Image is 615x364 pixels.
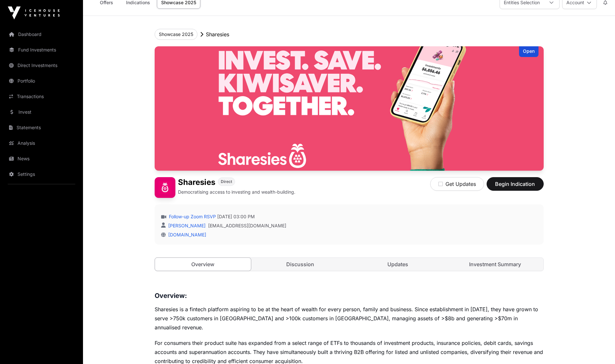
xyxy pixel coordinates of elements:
a: Transactions [5,89,78,104]
p: Sharesies is a fintech platform aspiring to be at the heart of wealth for every person, family an... [155,305,544,332]
a: Discussion [252,258,349,271]
a: [PERSON_NAME] [167,223,206,228]
a: Settings [5,167,78,181]
a: Invest [5,105,78,119]
a: Investment Summary [447,258,543,271]
button: Get Updates [430,177,484,191]
a: Begin Indication [487,184,544,190]
h1: Sharesies [178,177,215,188]
a: Updates [350,258,446,271]
p: Sharesies [206,30,229,38]
a: News [5,152,78,166]
a: Portfolio [5,74,78,88]
a: Dashboard [5,27,78,41]
nav: Tabs [155,258,543,271]
a: Follow-up Zoom RSVP [168,213,216,220]
img: Sharesies [155,46,544,171]
a: [DOMAIN_NAME] [166,232,206,237]
span: [DATE] 03:00 PM [217,213,255,220]
button: Showcase 2025 [155,29,197,40]
img: Sharesies [155,177,175,198]
iframe: Chat Widget [583,333,615,364]
span: Begin Indication [495,180,536,188]
a: Statements [5,120,78,135]
button: Begin Indication [487,177,544,191]
img: Icehouse Ventures Logo [8,6,60,19]
h3: Overview: [155,290,544,301]
span: Direct [221,179,232,184]
a: Fund Investments [5,43,78,57]
div: Open [519,46,538,57]
a: [EMAIL_ADDRESS][DOMAIN_NAME] [208,222,286,229]
a: Overview [155,257,252,271]
a: Analysis [5,136,78,150]
a: Direct Investments [5,58,78,73]
p: Democratising access to investing and wealth-building. [178,189,295,195]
